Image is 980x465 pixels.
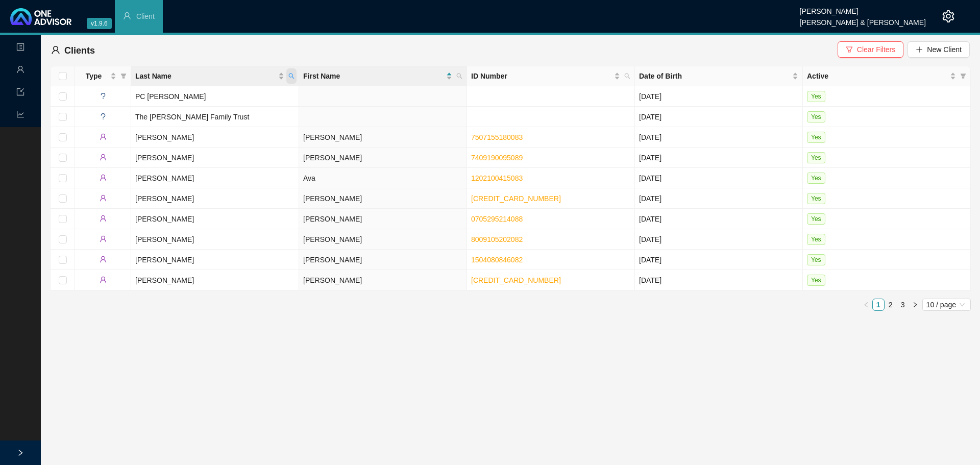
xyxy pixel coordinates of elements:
td: Ava [299,168,467,188]
span: Clear Filters [857,44,895,55]
span: Yes [807,213,825,225]
span: Yes [807,152,825,163]
span: user [100,256,107,263]
td: [DATE] [635,168,803,188]
a: 7507155180083 [471,133,523,141]
td: [PERSON_NAME] [299,270,467,290]
span: profile [16,38,24,59]
span: user [100,215,107,222]
td: [PERSON_NAME] [131,168,299,188]
span: line-chart [16,106,24,126]
span: user [100,154,107,161]
span: 10 / page [926,299,967,310]
span: Active [807,70,948,82]
span: user [100,194,107,202]
li: 2 [885,299,897,311]
td: [PERSON_NAME] [299,250,467,270]
span: user [100,235,107,242]
span: import [16,83,24,104]
a: 8009105202082 [471,235,523,243]
a: 7409190095089 [471,154,523,162]
button: right [909,299,921,311]
td: [PERSON_NAME] [131,250,299,270]
a: 2 [885,299,896,310]
span: filter [118,68,129,84]
a: 1202100415083 [471,174,523,182]
span: search [622,68,632,84]
a: 0705295214088 [471,215,523,223]
a: [CREDIT_CARD_NUMBER] [471,194,561,203]
td: [PERSON_NAME] [299,188,467,209]
td: [DATE] [635,148,803,168]
span: setting [942,10,954,22]
td: [DATE] [635,107,803,127]
td: [PERSON_NAME] [131,188,299,209]
span: Last Name [135,70,276,82]
span: left [863,302,869,308]
a: 1504080846082 [471,256,523,264]
td: [PERSON_NAME] [131,209,299,229]
td: The [PERSON_NAME] Family Trust [131,107,299,127]
td: [DATE] [635,209,803,229]
span: Client [136,12,155,20]
td: [PERSON_NAME] [131,229,299,250]
span: Yes [807,173,825,184]
th: ID Number [467,66,635,86]
span: search [624,73,630,79]
span: search [454,68,464,84]
a: 1 [873,299,884,310]
span: filter [846,46,853,53]
span: filter [958,68,968,84]
div: [PERSON_NAME] & [PERSON_NAME] [800,14,926,25]
span: New Client [927,44,962,55]
div: [PERSON_NAME] [800,3,926,14]
li: Previous Page [860,299,872,311]
span: Date of Birth [639,70,790,82]
td: [PERSON_NAME] [131,270,299,290]
span: Clients [64,45,95,56]
td: [DATE] [635,127,803,148]
td: [PERSON_NAME] [299,229,467,250]
th: Last Name [131,66,299,86]
span: right [17,449,24,456]
button: Clear Filters [838,41,903,58]
span: search [288,73,295,79]
span: search [286,68,297,84]
span: user [100,276,107,283]
span: user [100,174,107,181]
td: [DATE] [635,188,803,209]
span: Yes [807,91,825,102]
td: PC [PERSON_NAME] [131,86,299,107]
span: v1.9.6 [87,18,112,29]
span: question [100,92,107,100]
span: user [51,45,60,55]
span: Yes [807,111,825,123]
button: New Client [908,41,970,58]
td: [DATE] [635,270,803,290]
span: Yes [807,193,825,204]
th: Type [75,66,131,86]
td: [DATE] [635,250,803,270]
td: [PERSON_NAME] [299,127,467,148]
span: user [16,61,24,81]
span: Yes [807,132,825,143]
span: Type [79,70,108,82]
li: 1 [872,299,885,311]
td: [DATE] [635,229,803,250]
td: [PERSON_NAME] [131,148,299,168]
button: left [860,299,872,311]
td: [PERSON_NAME] [299,209,467,229]
img: 2df55531c6924b55f21c4cf5d4484680-logo-light.svg [10,8,71,25]
span: First Name [303,70,444,82]
a: [CREDIT_CARD_NUMBER] [471,276,561,284]
span: user [123,12,131,20]
span: Yes [807,275,825,286]
span: user [100,133,107,140]
td: [PERSON_NAME] [299,148,467,168]
td: [DATE] [635,86,803,107]
span: Yes [807,234,825,245]
div: Page Size [922,299,971,311]
span: plus [916,46,923,53]
span: question [100,113,107,120]
li: 3 [897,299,909,311]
